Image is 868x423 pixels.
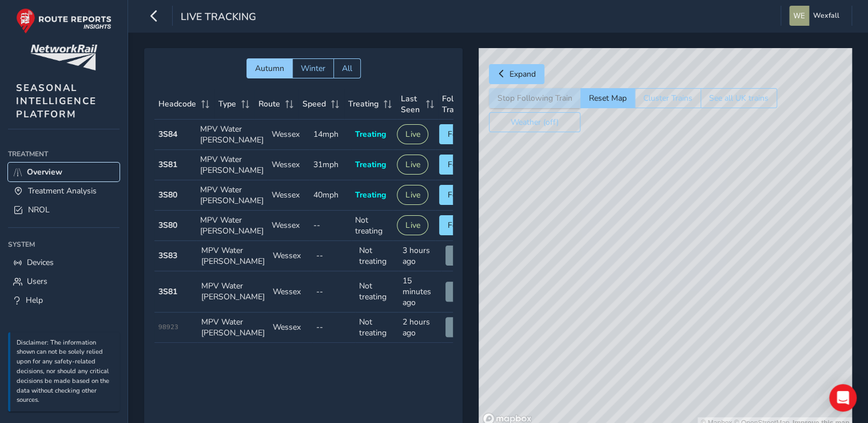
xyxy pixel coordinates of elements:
div: Treatment [8,145,120,163]
button: Live [397,215,428,235]
span: Headcode [158,98,196,109]
span: All [342,63,352,74]
span: Route [258,98,280,109]
td: -- [309,211,351,241]
span: Follow [448,129,473,140]
strong: 3S84 [158,129,177,140]
button: View [445,282,481,302]
div: System [8,236,120,253]
span: Wexfall [813,6,839,26]
span: Treating [348,98,379,109]
span: NROL [28,204,50,215]
span: Treating [355,129,386,140]
td: MPV Water [PERSON_NAME] [197,241,269,271]
td: Not treating [355,241,399,271]
span: Treating [355,189,386,200]
button: View [445,317,481,337]
span: Type [218,98,236,109]
td: Wessex [269,271,312,313]
strong: 3S83 [158,250,177,261]
td: MPV Water [PERSON_NAME] [197,313,269,343]
button: See all UK trains [700,88,777,108]
button: Follow [439,124,481,144]
img: diamond-layout [789,6,809,26]
td: Not treating [355,271,399,313]
span: Devices [27,257,54,268]
td: 14mph [309,120,351,150]
td: Wessex [268,150,309,180]
td: 2 hours ago [399,313,442,343]
span: Treating [355,159,386,170]
td: Not treating [351,211,393,241]
a: Overview [8,163,120,181]
button: Follow [439,215,481,235]
button: Weather (off) [489,112,580,132]
span: Follow [448,159,473,170]
span: Overview [27,167,62,177]
td: Wessex [268,120,309,150]
td: 31mph [309,150,351,180]
td: MPV Water [PERSON_NAME] [196,120,268,150]
strong: 3S80 [158,220,177,231]
td: MPV Water [PERSON_NAME] [196,211,268,241]
button: Wexfall [789,6,843,26]
strong: 3S80 [158,189,177,200]
span: 98923 [158,323,178,331]
a: Treatment Analysis [8,181,120,200]
button: Reset Map [580,88,635,108]
span: Users [27,276,47,287]
a: Users [8,272,120,291]
span: Autumn [255,63,284,74]
img: customer logo [30,45,97,70]
td: MPV Water [PERSON_NAME] [197,271,269,313]
p: Disclaimer: The information shown can not be solely relied upon for any safety-related decisions,... [17,338,114,406]
td: Wessex [269,313,312,343]
button: Cluster Trains [635,88,700,108]
button: Winter [292,58,333,78]
td: 15 minutes ago [399,271,442,313]
span: Winter [301,63,325,74]
button: Live [397,185,428,205]
strong: 3S81 [158,286,177,297]
td: -- [312,271,356,313]
a: NROL [8,200,120,219]
span: Speed [302,98,326,109]
span: Expand [509,69,536,80]
td: -- [312,241,356,271]
button: Follow [439,155,481,175]
button: Expand [489,64,544,84]
button: Follow [439,185,481,205]
span: Last Seen [401,93,422,115]
span: Live Tracking [181,10,256,26]
td: -- [312,313,356,343]
a: Help [8,291,120,310]
td: MPV Water [PERSON_NAME] [196,150,268,180]
td: Not treating [355,313,399,343]
td: 3 hours ago [399,241,442,271]
span: Help [26,295,43,306]
button: All [333,58,361,78]
td: Wessex [269,241,312,271]
button: Autumn [246,58,292,78]
button: Live [397,155,428,175]
button: Live [397,124,428,144]
button: View [445,246,481,266]
td: 40mph [309,180,351,211]
a: Devices [8,253,120,272]
td: Wessex [268,180,309,211]
td: Wessex [268,211,309,241]
div: Open Intercom Messenger [829,384,857,412]
span: Treatment Analysis [28,185,97,196]
img: rr logo [16,8,112,34]
span: Follow [448,189,473,200]
span: Follow [448,220,473,231]
strong: 3S81 [158,159,177,170]
span: SEASONAL INTELLIGENCE PLATFORM [16,81,97,121]
span: Follow Train [442,93,469,115]
td: MPV Water [PERSON_NAME] [196,180,268,211]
